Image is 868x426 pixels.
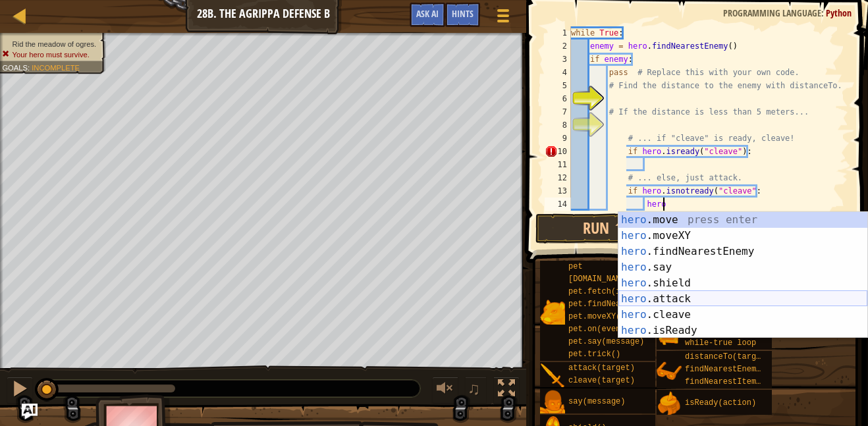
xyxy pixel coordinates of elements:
[568,363,635,373] span: attack(target)
[545,105,571,119] div: 7
[826,7,852,19] span: Python
[13,40,97,48] span: Rid the meadow of ogres.
[535,213,687,244] button: Run ⇧↵
[28,63,32,72] span: :
[493,377,520,404] button: Toggle fullscreen
[465,377,487,404] button: ♫
[22,404,38,419] button: Ask AI
[545,92,571,105] div: 6
[545,145,571,158] div: 10
[545,198,571,211] div: 14
[2,63,28,72] span: Goals
[540,300,565,325] img: portrait.png
[2,39,98,49] li: Rid the meadow of ogres.
[32,63,80,72] span: Incomplete
[545,53,571,66] div: 3
[821,7,826,19] span: :
[568,397,625,406] span: say(message)
[568,337,644,346] span: pet.say(message)
[545,26,571,40] div: 1
[7,377,33,404] button: Ctrl + P: Pause
[545,171,571,184] div: 12
[545,40,571,53] div: 2
[568,325,692,334] span: pet.on(eventType, handler)
[723,7,821,19] span: Programming language
[416,7,439,20] span: Ask AI
[568,262,583,271] span: pet
[545,119,571,132] div: 8
[432,377,458,404] button: Adjust volume
[685,398,756,408] span: isReady(action)
[685,338,756,348] span: while-true loop
[657,359,682,384] img: portrait.png
[568,300,696,309] span: pet.findNearestByType(type)
[487,3,520,34] button: Show game menu
[568,287,639,296] span: pet.fetch(item)
[545,66,571,79] div: 4
[540,390,565,415] img: portrait.png
[568,312,644,321] span: pet.moveXY(x, y)
[568,350,620,359] span: pet.trick()
[685,365,771,374] span: findNearestEnemy()
[545,79,571,92] div: 5
[568,275,663,284] span: [DOMAIN_NAME](enemy)
[568,376,635,385] span: cleave(target)
[2,49,98,60] li: Your hero must survive.
[468,379,481,398] span: ♫
[657,391,682,416] img: portrait.png
[545,158,571,171] div: 11
[13,50,90,59] span: Your hero must survive.
[545,184,571,198] div: 13
[545,211,571,224] div: 15
[540,363,565,388] img: portrait.png
[685,377,765,386] span: findNearestItem()
[545,132,571,145] div: 9
[452,7,474,20] span: Hints
[410,3,445,27] button: Ask AI
[685,352,771,361] span: distanceTo(target)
